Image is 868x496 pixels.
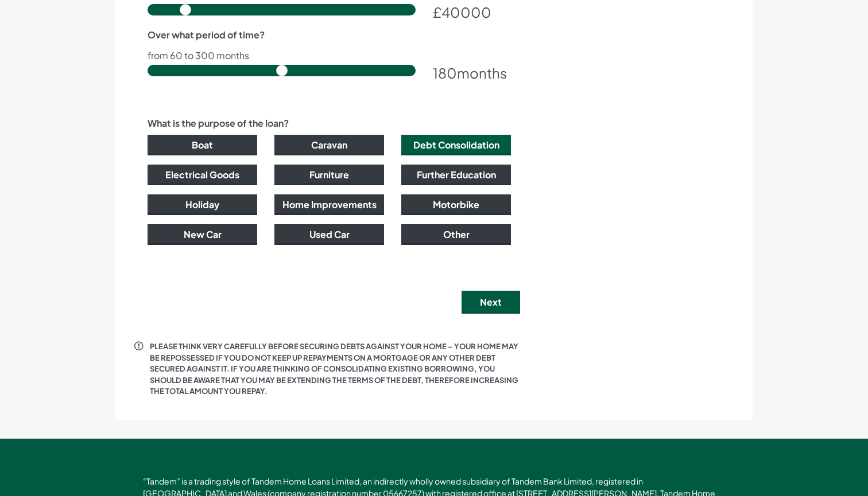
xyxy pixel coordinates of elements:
[401,135,511,155] button: Debt Consolidation
[433,64,457,81] span: 180
[148,165,257,185] button: Electrical Goods
[274,194,384,215] button: Home Improvements
[148,224,257,245] button: New Car
[462,291,520,314] button: Next
[148,51,511,60] p: from 60 to 300 months
[148,28,265,42] label: Over what period of time?
[148,194,257,215] button: Holiday
[274,165,384,185] button: Furniture
[148,116,289,130] label: What is the purpose of the loan?
[401,194,511,215] button: Motorbike
[274,224,384,245] button: Used Car
[274,135,384,155] button: Caravan
[441,3,491,21] span: 40000
[401,224,511,245] button: Other
[433,63,511,83] div: months
[148,135,257,155] button: Boat
[401,165,511,185] button: Further Education
[433,2,511,22] div: £
[150,341,520,397] p: PLEASE THINK VERY CAREFULLY BEFORE SECURING DEBTS AGAINST YOUR HOME – YOUR HOME MAY BE REPOSSESSE...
